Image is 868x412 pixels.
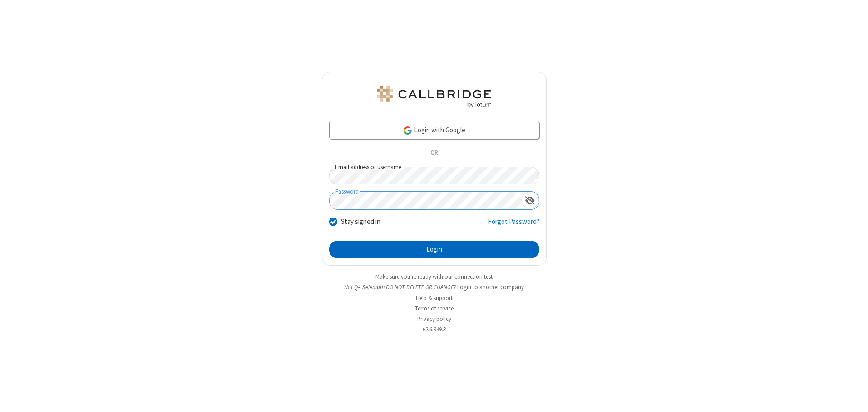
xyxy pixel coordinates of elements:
li: v2.6.349.3 [322,325,547,334]
a: Login with Google [329,121,539,139]
a: Make sure you're ready with our connection test [375,273,493,281]
input: Password [330,192,521,209]
a: Terms of service [415,305,454,312]
a: Help & support [416,294,453,302]
a: Privacy policy [417,315,451,323]
li: Not QA Selenium DO NOT DELETE OR CHANGE? [322,283,547,291]
input: Email address or username [329,167,539,184]
img: google-icon.png [403,126,413,136]
span: OR [427,147,441,160]
img: QA Selenium DO NOT DELETE OR CHANGE [375,86,493,107]
button: Login [329,241,539,259]
button: Login to another company [457,283,524,291]
div: Show password [521,192,539,208]
label: Stay signed in [341,217,380,227]
a: Forgot Password? [488,217,539,234]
